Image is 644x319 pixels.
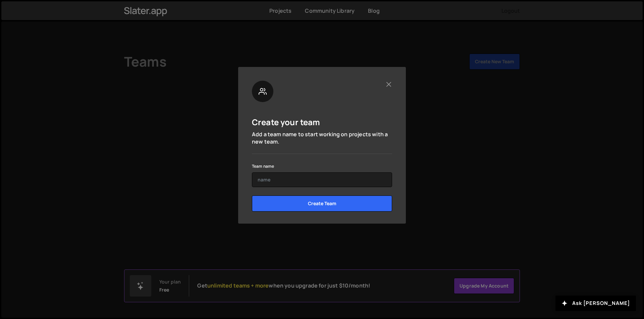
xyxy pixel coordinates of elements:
input: Create Team [252,195,392,212]
button: Close [385,81,392,88]
p: Add a team name to start working on projects with a new team. [252,131,392,146]
input: name [252,172,392,187]
label: Team name [252,163,274,170]
button: Ask [PERSON_NAME] [555,296,636,311]
h5: Create your team [252,117,320,127]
